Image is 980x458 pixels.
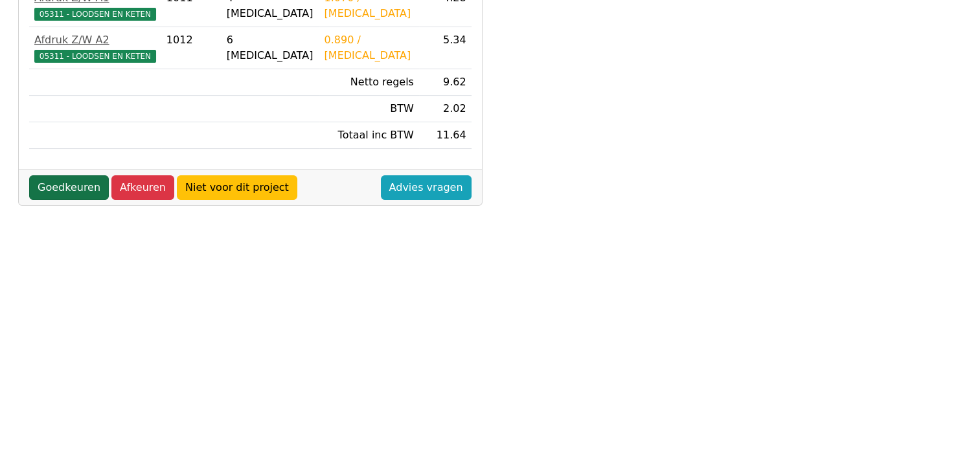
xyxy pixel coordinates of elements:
td: 2.02 [419,96,472,122]
a: Afdruk Z/W A205311 - LOODSEN EN KETEN [34,32,156,63]
td: 9.62 [419,69,472,96]
a: Niet voor dit project [177,175,297,200]
a: Advies vragen [381,175,472,200]
a: Afkeuren [111,175,174,200]
div: 6 [MEDICAL_DATA] [227,32,314,63]
td: 11.64 [419,122,472,149]
td: 5.34 [419,27,472,69]
td: 1012 [161,27,222,69]
td: Totaal inc BTW [319,122,419,149]
td: Netto regels [319,69,419,96]
div: Afdruk Z/W A2 [34,32,156,48]
a: Goedkeuren [29,175,109,200]
span: 05311 - LOODSEN EN KETEN [34,8,156,21]
span: 05311 - LOODSEN EN KETEN [34,50,156,63]
div: 0.890 / [MEDICAL_DATA] [325,32,414,63]
td: BTW [319,96,419,122]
